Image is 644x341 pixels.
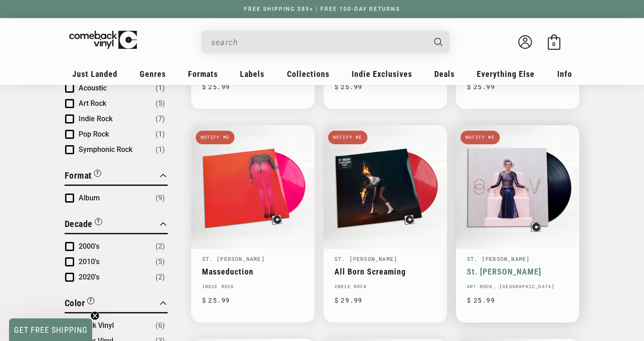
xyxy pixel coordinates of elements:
[65,170,92,181] span: Format
[155,83,165,94] span: Number of products: (1)
[79,194,100,202] span: Album
[352,69,412,79] span: Indie Exclusives
[477,69,535,79] span: Everything Else
[426,31,451,53] button: Search
[155,193,165,204] span: Number of products: (9)
[79,145,132,154] span: Symphonic Rock
[65,298,85,308] span: Color
[79,273,99,281] span: 2020's
[334,267,436,276] a: All Born Screaming
[557,69,572,79] span: Info
[65,217,102,233] button: Filter by Decade
[467,255,530,262] a: St. [PERSON_NAME]
[155,320,165,331] span: Number of products: (6)
[235,6,409,12] a: FREE SHIPPING $89+ | FREE 100-DAY RETURNS
[202,267,304,276] a: Masseduction
[65,218,93,229] span: Decade
[155,144,165,155] span: Number of products: (1)
[65,169,101,185] button: Filter by Format
[79,257,99,266] span: 2010's
[155,272,165,283] span: Number of products: (2)
[155,129,165,140] span: Number of products: (1)
[90,311,99,320] button: Close teaser
[434,69,455,79] span: Deals
[188,69,218,79] span: Formats
[72,69,118,79] span: Just Landed
[140,69,166,79] span: Genres
[79,130,109,138] span: Pop Rock
[287,69,329,79] span: Collections
[79,84,107,92] span: Acoustic
[155,114,165,124] span: Number of products: (7)
[79,114,113,123] span: Indie Rock
[155,98,165,109] span: Number of products: (5)
[79,242,99,251] span: 2000's
[155,241,165,252] span: Number of products: (2)
[79,321,114,330] span: Black Vinyl
[467,267,569,276] a: St. [PERSON_NAME]
[9,318,92,341] div: GET FREE SHIPPINGClose teaser
[65,296,95,312] button: Filter by Color
[334,255,397,262] a: St. [PERSON_NAME]
[211,33,425,52] input: When autocomplete results are available use up and down arrows to review and enter to select
[14,325,88,335] span: GET FREE SHIPPING
[155,256,165,267] span: Number of products: (5)
[240,69,264,79] span: Labels
[202,255,265,262] a: St. [PERSON_NAME]
[79,99,106,108] span: Art Rock
[552,41,555,47] span: 0
[201,31,450,53] div: Search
